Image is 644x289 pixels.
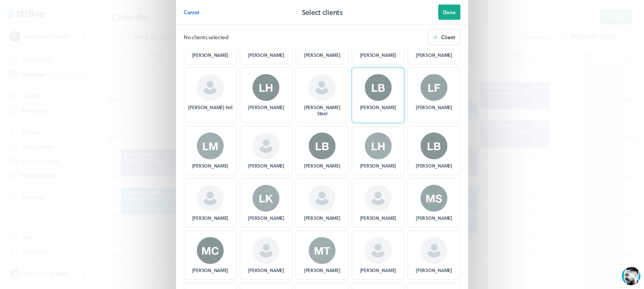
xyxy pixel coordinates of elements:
iframe: gist-messenger-bubble-iframe [622,267,640,285]
p: [PERSON_NAME] [192,267,228,273]
p: [PERSON_NAME] [304,163,340,169]
p: [PERSON_NAME] [304,215,340,221]
p: [PERSON_NAME] [248,215,284,221]
button: Cancel [184,5,199,20]
p: [PERSON_NAME] [304,267,340,273]
span: Done [443,9,455,16]
img: Lucy King [252,185,279,212]
p: [PERSON_NAME] [360,267,396,273]
img: US [23,5,37,19]
span: Client [441,34,455,41]
tspan: GIF [122,238,128,242]
p: [PERSON_NAME] [248,267,284,273]
div: [PERSON_NAME] [43,5,110,13]
img: Lena More [197,133,224,159]
p: [PERSON_NAME] [248,163,284,169]
p: [PERSON_NAME] [416,267,452,273]
img: Laura Hill [252,74,279,101]
p: No clients selected [184,33,229,41]
p: [PERSON_NAME] [416,215,452,221]
p: [PERSON_NAME] [192,52,228,58]
img: Melanie Catten [197,237,224,264]
p: [PERSON_NAME] [360,163,396,169]
p: [PERSON_NAME] [360,52,396,58]
p: [PERSON_NAME] [360,215,396,221]
img: Lisa Bruton [309,133,335,159]
span: Cancel [184,9,199,16]
p: [PERSON_NAME] Fell [188,104,232,110]
img: Martin Speller [420,185,447,212]
img: Louise Brandt [420,133,447,159]
button: Done [438,5,460,20]
img: Leanne Browning [365,74,392,101]
button: />GIF [117,230,133,251]
img: Michael Twitchett [309,237,335,264]
p: [PERSON_NAME] [360,104,396,110]
g: /> [120,237,130,243]
h2: Select clients [301,7,342,18]
div: US[PERSON_NAME]Typically replies in a few minutes [23,5,144,20]
p: [PERSON_NAME] Steel [299,104,345,116]
p: [PERSON_NAME] [248,52,284,58]
p: [PERSON_NAME] [416,104,452,110]
p: [PERSON_NAME] [416,163,452,169]
div: Typically replies in a few minutes [43,14,110,19]
p: [PERSON_NAME] [416,52,452,58]
img: Lee Forshaw [420,74,447,101]
p: [PERSON_NAME] [248,104,284,110]
p: [PERSON_NAME] [192,163,228,169]
button: Client [428,30,460,45]
p: [PERSON_NAME] [304,52,340,58]
p: [PERSON_NAME] [192,215,228,221]
img: Lisa Harling [365,133,392,159]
